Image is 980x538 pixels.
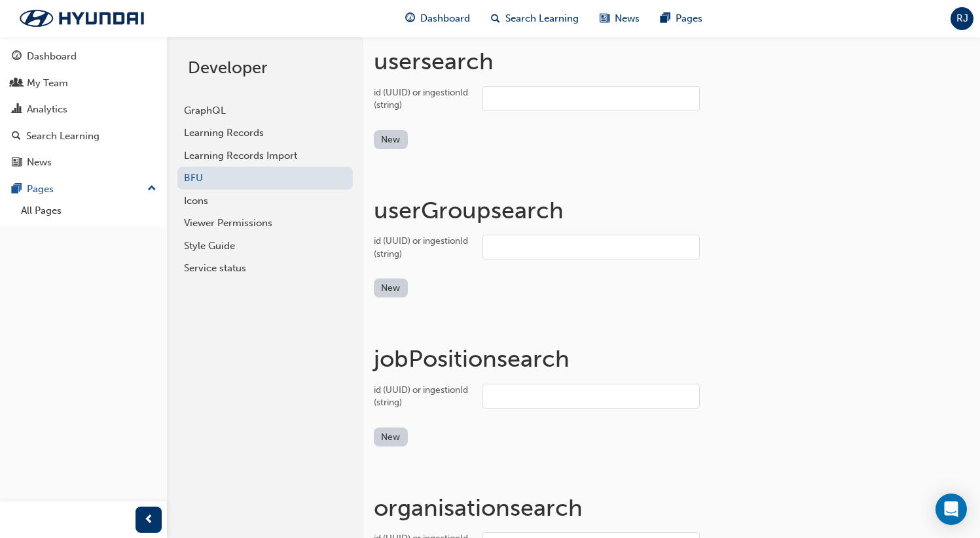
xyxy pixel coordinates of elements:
[177,144,353,167] a: Learning Records Import
[374,196,970,225] h1: userGroup search
[177,167,353,190] a: BFU
[184,126,346,141] div: Learning Records
[5,177,162,201] button: Pages
[5,42,162,177] button: DashboardMy TeamAnalyticsSearch LearningNews
[5,97,162,122] a: Analytics
[16,201,162,221] a: All Pages
[951,7,973,30] button: RJ
[184,103,346,118] div: GraphQL
[27,155,52,170] div: News
[12,51,22,63] span: guage-icon
[661,10,670,27] span: pages-icon
[188,58,342,78] h2: Developer
[482,235,700,260] input: id (UUID) or ingestionId (string)
[650,5,713,32] a: pages-iconPages
[420,11,470,26] span: Dashboard
[395,5,481,32] a: guage-iconDashboard
[600,10,609,27] span: news-icon
[374,86,472,112] div: id (UUID) or ingestionId (string)
[27,102,67,117] div: Analytics
[177,190,353,212] a: Icons
[956,11,968,26] span: RJ
[374,130,408,149] button: New
[27,76,68,91] div: My Team
[5,124,162,148] a: Search Learning
[5,71,162,95] a: My Team
[374,384,472,409] div: id (UUID) or ingestionId (string)
[184,216,346,231] div: Viewer Permissions
[374,428,408,446] button: New
[184,239,346,254] div: Style Guide
[12,78,22,90] span: people-icon
[935,494,967,525] div: Open Intercom Messenger
[27,49,77,64] div: Dashboard
[144,512,154,528] span: prev-icon
[177,257,353,280] a: Service status
[405,10,415,27] span: guage-icon
[26,129,100,144] div: Search Learning
[177,212,353,235] a: Viewer Permissions
[374,345,970,373] h1: jobPosition search
[374,47,970,76] h1: user search
[615,11,640,26] span: News
[12,131,21,143] span: search-icon
[505,11,579,26] span: Search Learning
[147,180,156,197] span: up-icon
[491,10,500,27] span: search-icon
[374,494,970,522] h1: organisation search
[5,150,162,175] a: News
[177,99,353,122] a: GraphQL
[184,193,346,209] div: Icons
[676,11,702,26] span: Pages
[7,5,157,32] img: Trak
[177,122,353,144] a: Learning Records
[12,184,22,195] span: pages-icon
[184,148,346,163] div: Learning Records Import
[177,235,353,258] a: Style Guide
[27,182,54,197] div: Pages
[481,5,589,32] a: search-iconSearch Learning
[12,104,22,116] span: chart-icon
[482,384,700,409] input: id (UUID) or ingestionId (string)
[482,86,700,111] input: id (UUID) or ingestionId (string)
[184,261,346,276] div: Service status
[374,278,408,297] button: New
[5,44,162,69] a: Dashboard
[374,235,472,260] div: id (UUID) or ingestionId (string)
[589,5,650,32] a: news-iconNews
[12,157,22,169] span: news-icon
